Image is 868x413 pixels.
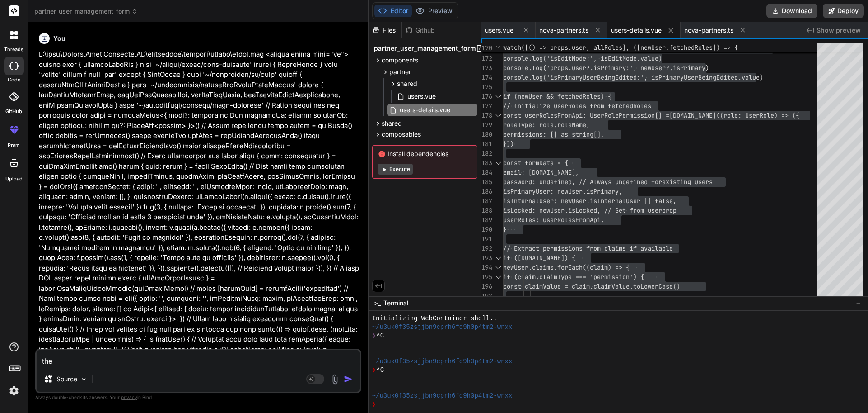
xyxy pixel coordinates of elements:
span: 170 [481,43,491,53]
div: 176 [481,92,491,101]
span: ❯ [372,366,377,375]
button: − [854,296,863,310]
button: Download [766,4,817,18]
span: users-details.vue [399,104,451,115]
span: Terminal [383,299,408,308]
span: isPrimaryUser: newUser.isPrimary, [503,187,622,195]
div: 186 [481,187,491,196]
span: permissions: [] as string[], [503,130,604,138]
span: composables [382,130,421,139]
span: ^C [376,366,384,375]
label: Upload [5,175,23,183]
div: Click to collapse the range. [492,92,504,101]
span: fetchedRoles]) => { [669,43,738,52]
label: threads [4,46,23,53]
span: userRoles: userRolesFromApi, [503,216,604,224]
span: newUser.claims.forEach((claim) => { [503,263,630,271]
span: if ([DOMAIN_NAME]) { [503,254,575,262]
span: nova-partners.ts [684,26,733,35]
span: Initializing WebContainer shell... [372,314,501,323]
div: Click to collapse the range. [492,263,504,272]
img: attachment [330,374,340,385]
span: password: undefined, // Always undefined for [503,178,662,186]
div: 178 [481,111,491,120]
span: Install dependencies [378,149,471,158]
span: ryUserBeingEdited.value) [677,73,763,81]
button: Deploy [823,4,864,18]
div: 175 [481,82,491,92]
span: Show preview [817,26,861,35]
p: Source [56,375,77,384]
label: GitHub [5,108,22,115]
span: sPrimary) [677,64,709,72]
div: 189 [481,215,491,225]
div: 187 [481,196,491,206]
span: console.log('isPrimaryUserBeingEdited:', isPrima [503,73,677,81]
span: isLocked: newUser.isLocked, // Set from user [503,206,662,214]
span: ^C [376,332,384,340]
span: console.log('props.user?.isPrimary:', newUser?.i [503,64,677,72]
div: 177 [481,101,491,111]
div: 194 [481,263,491,272]
span: } [503,225,507,233]
div: Click to collapse the range. [492,111,504,120]
div: Files [369,26,401,35]
span: werCase() [648,282,680,290]
span: [DOMAIN_NAME]((role: UserRole) => ({ [669,111,799,119]
div: Click to collapse the range. [492,158,504,168]
div: 193 [481,253,491,263]
div: 192 [481,244,491,253]
div: 172 [481,54,491,63]
span: partner_user_management_form [34,7,138,16]
span: ~/u3uk0f35zsjjbn9cprh6fq9h0p4tm2-wnxx [372,323,513,332]
div: 185 [481,177,491,187]
span: ❯ [372,332,377,340]
span: // Initialize userRoles from fetchedRoles [503,102,651,110]
div: 196 [481,282,491,291]
div: Click to collapse the range. [492,272,504,282]
span: shared [397,79,417,88]
textarea: the [37,350,360,366]
span: prop [662,206,677,214]
h6: You [53,34,65,43]
span: >_ [374,299,381,308]
span: privacy [121,394,137,400]
span: components [382,56,418,65]
label: prem [8,142,20,149]
span: e [669,244,673,252]
div: 182 [481,149,491,158]
div: Click to collapse the range. [492,253,504,263]
div: 180 [481,130,491,139]
div: 197 [481,291,491,301]
div: 181 [481,139,491,149]
span: isInternalUser: newUser.isInternalUser || fa [503,197,662,205]
div: Github [402,26,439,35]
div: 188 [481,206,491,215]
img: Pick Models [80,375,88,383]
span: nova-partners.ts [539,26,588,35]
span: if (newUser && fetchedRoles) { [503,92,611,100]
span: ~/u3uk0f35zsjjbn9cprh6fq9h0p4tm2-wnxx [372,357,513,366]
span: existing users [662,178,713,186]
button: Preview [412,5,456,17]
span: partner [389,67,411,76]
label: code [8,76,20,84]
span: })) [503,140,514,148]
span: roleType: role.roleName, [503,121,590,129]
p: Always double-check its answers. Your in Bind [35,393,361,402]
span: lse, [662,197,677,205]
img: settings [6,383,22,399]
span: − [856,299,861,308]
div: 179 [481,120,491,130]
div: 183 [481,158,491,168]
span: watch([() => props.user, allRoles], ([newUser, [503,43,669,52]
span: if (claim.claimType === 'permission') { [503,273,644,281]
span: partner_user_management_form [374,44,476,53]
span: const formData = { [503,159,568,167]
span: // Extract permissions from claims if availabl [503,244,669,252]
span: email: [DOMAIN_NAME], [503,168,579,176]
span: users.vue [406,91,437,102]
div: 190 [481,225,491,234]
div: 184 [481,168,491,177]
div: 191 [481,234,491,244]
